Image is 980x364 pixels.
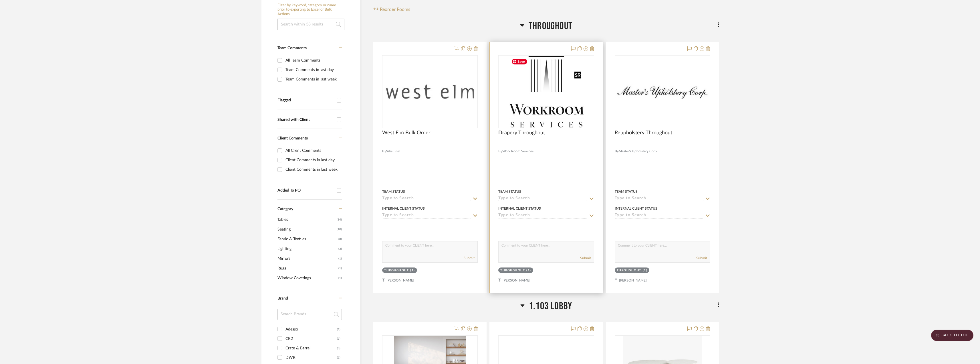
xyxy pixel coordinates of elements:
span: 1.103 Lobby [529,300,572,312]
span: Fabric & Textiles [277,234,337,244]
input: Type to Search… [615,196,703,202]
div: (1) [410,268,415,273]
span: (1) [338,254,342,263]
button: Submit [696,255,707,261]
input: Search within 38 results [277,19,344,30]
div: 0 [615,56,710,128]
span: (14) [337,215,342,224]
div: (3) [337,334,340,343]
div: Throughout [384,268,409,273]
input: Type to Search… [498,196,587,202]
div: Internal Client Status [382,206,425,211]
span: Drapery Throughout [498,130,545,136]
img: Drapery Throughout [509,56,584,127]
span: By [615,149,619,154]
scroll-to-top-button: BACK TO TOP [931,330,973,341]
span: (1) [338,274,342,283]
span: Master's Upholstery Corp [619,149,657,154]
div: (1) [337,325,340,334]
div: (1) [643,268,648,273]
span: Tables [277,215,335,225]
span: By [382,149,386,154]
input: Type to Search… [382,213,471,219]
div: (3) [337,344,340,353]
span: Reupholstery Throughout [615,130,672,136]
div: DWR [285,353,337,362]
h6: Filter by keyword, category or name prior to exporting to Excel or Bulk Actions [277,3,344,17]
span: Client Comments [277,136,308,140]
div: 0 [499,56,594,128]
input: Type to Search… [498,213,587,219]
div: Internal Client Status [615,206,657,211]
div: Flagged [277,98,334,103]
span: (8) [338,235,342,244]
span: West Elm [386,149,400,154]
span: Throughout [529,20,572,32]
div: Client Comments in last week [285,165,340,174]
span: Category [277,207,293,212]
div: Team Status [382,189,405,194]
div: Added To PO [277,188,334,193]
div: Shared with Client [277,117,334,122]
span: (3) [338,244,342,253]
span: Reorder Rooms [380,6,410,13]
span: Save [512,59,527,64]
div: Client Comments in last day [285,156,340,165]
span: Lighting [277,244,337,254]
div: Crate & Barrel [285,344,337,353]
div: (1) [337,353,340,362]
div: All Team Comments [285,56,340,65]
div: (1) [526,268,531,273]
div: Team Status [498,189,521,194]
span: Brand [277,296,288,300]
span: Mirrors [277,254,337,263]
div: Throughout [500,268,525,273]
span: Team Comments [277,46,307,50]
div: Team Status [615,189,638,194]
button: Reorder Rooms [373,6,410,13]
div: Team Comments in last day [285,65,340,74]
div: Internal Client Status [498,206,541,211]
div: CB2 [285,334,337,343]
div: Team Comments in last week [285,75,340,84]
span: By [498,149,502,154]
span: Seating [277,225,335,234]
button: Submit [580,255,591,261]
span: (1) [338,264,342,273]
input: Type to Search… [382,196,471,202]
button: Submit [464,255,475,261]
span: Rugs [277,263,337,273]
span: Work Room Services [502,149,533,154]
span: (10) [337,225,342,234]
div: All Client Comments [285,146,340,155]
img: Reupholstery Throughout [615,84,710,99]
div: Adesso [285,325,337,334]
img: West Elm Bulk Order [383,65,477,118]
span: West Elm Bulk Order [382,130,431,136]
div: Throughout [617,268,641,273]
input: Type to Search… [615,213,703,219]
input: Search Brands [277,309,342,320]
span: Window Coverings [277,273,337,283]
